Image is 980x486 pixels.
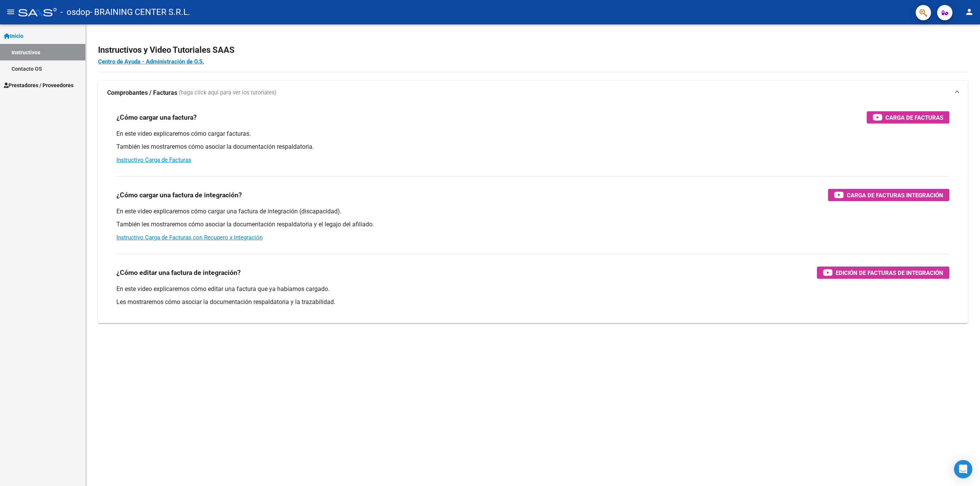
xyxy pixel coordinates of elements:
[90,4,190,21] span: - BRAINING CENTER S.R.L.
[954,460,972,478] div: Open Intercom Messenger
[98,58,204,65] a: Centro de Ayuda - Administración de O.S.
[116,190,242,200] h3: ¿Cómo cargar una factura de integración?
[98,81,968,105] mat-expansion-panel-header: Comprobantes / Facturas (haga click aquí para ver los tutoriales)
[4,81,73,89] span: Prestadores / Proveedores
[116,220,949,229] p: También les mostraremos cómo asociar la documentación respaldatoria y el legajo del afiliado.
[6,7,15,16] mat-icon: menu
[116,156,191,163] a: Instructivo Carga de Facturas
[965,7,974,16] mat-icon: person
[116,207,949,216] p: En este video explicaremos cómo cargar una factura de integración (discapacidad).
[116,112,197,123] h3: ¿Cómo cargar una factura?
[847,190,943,200] span: Carga de Facturas Integración
[116,143,949,151] p: También les mostraremos cómo asociar la documentación respaldatoria.
[98,105,968,323] div: Comprobantes / Facturas (haga click aquí para ver los tutoriales)
[867,111,949,124] button: Carga de Facturas
[116,298,949,306] p: Les mostraremos cómo asociar la documentación respaldatoria y la trazabilidad.
[817,267,949,279] button: Edición de Facturas de integración
[179,89,276,97] span: (haga click aquí para ver los tutoriales)
[828,189,949,201] button: Carga de Facturas Integración
[4,32,23,40] span: Inicio
[836,268,943,278] span: Edición de Facturas de integración
[116,130,949,138] p: En este video explicaremos cómo cargar facturas.
[107,89,177,97] strong: Comprobantes / Facturas
[98,43,968,57] h2: Instructivos y Video Tutoriales SAAS
[116,285,949,293] p: En este video explicaremos cómo editar una factura que ya habíamos cargado.
[116,234,263,241] a: Instructivo Carga de Facturas con Recupero x Integración
[116,267,241,278] h3: ¿Cómo editar una factura de integración?
[885,113,943,122] span: Carga de Facturas
[60,4,90,21] span: - osdop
